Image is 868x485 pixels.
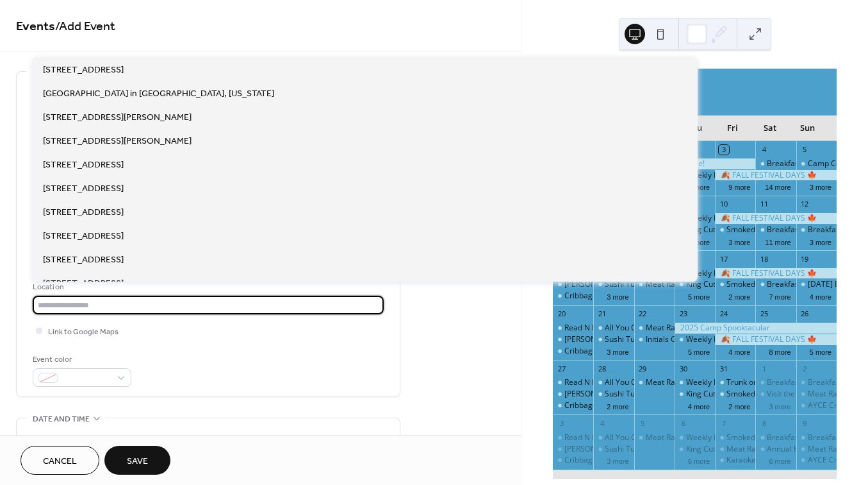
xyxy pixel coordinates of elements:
[715,455,755,466] div: Karaoke Night at Dunmire's on the Lake!
[805,181,837,192] button: 3 more
[557,309,566,319] div: 20
[723,346,755,357] button: 4 more
[719,254,728,264] div: 17
[759,254,769,264] div: 18
[759,200,769,209] div: 11
[675,279,715,290] div: King Cut Prime Rib at Freddy's
[557,418,566,428] div: 3
[726,377,800,388] div: Trunk or Treat Party!
[683,346,715,357] button: 5 more
[796,279,837,290] div: Sunday Breakfast!
[755,225,796,235] div: Breakfast at Sunshine’s!
[675,334,715,345] div: Weekly Family Story Time: Thursdays
[764,291,796,302] button: 7 more
[43,253,124,267] span: [STREET_ADDRESS]
[683,181,715,192] button: 6 more
[33,434,72,448] div: Start date
[593,377,634,388] div: All You Can Eat Tacos
[605,279,662,290] div: Sushi Tuesdays!
[646,432,775,443] div: Meat Raffle at [GEOGRAPHIC_DATA]
[796,400,837,411] div: AYCE Crab Legs at Freddy's
[719,200,728,209] div: 10
[796,432,837,443] div: Breakfast at Sunshine’s!
[723,291,755,302] button: 2 more
[127,455,148,468] span: Save
[605,334,662,345] div: Sushi Tuesdays!
[597,364,607,373] div: 28
[764,400,796,411] button: 3 more
[605,389,662,400] div: Sushi Tuesdays!
[767,377,852,388] div: Breakfast at Sunshine’s!
[715,432,755,443] div: Smoked Rib Fridays!
[726,444,856,455] div: Meat Raffle at [GEOGRAPHIC_DATA]
[796,389,837,400] div: Meat Raffle
[764,455,796,466] button: 6 more
[755,432,796,443] div: Breakfast at Sunshine’s!
[686,432,818,443] div: Weekly Family Story Time: Thursdays
[593,444,634,455] div: Sushi Tuesdays!
[796,444,837,455] div: Meat Raffle
[767,279,852,290] div: Breakfast at Sunshine’s!
[553,334,593,345] div: Margarita Mondays at Sunshine's!
[43,455,77,468] span: Cancel
[755,158,796,169] div: Breakfast at Sunshine’s!
[723,400,755,411] button: 2 more
[808,389,849,400] div: Meat Raffle
[593,334,634,345] div: Sushi Tuesdays!
[43,206,124,219] span: [STREET_ADDRESS]
[796,455,837,466] div: AYCE Crab Legs at Freddy's
[43,182,124,196] span: [STREET_ADDRESS]
[759,309,769,319] div: 25
[634,323,675,334] div: Meat Raffle at Lucky's Tavern
[719,309,728,319] div: 24
[805,236,837,247] button: 3 more
[759,145,769,155] div: 4
[638,418,648,428] div: 5
[43,277,124,291] span: [STREET_ADDRESS]
[605,377,682,388] div: All You Can Eat Tacos
[553,389,593,400] div: Margarita Mondays at Sunshine's!
[602,455,634,466] button: 3 more
[33,413,90,426] span: Date and time
[646,334,792,345] div: Initials Game Live [Roundhouse Brewery]
[593,323,634,334] div: All You Can Eat Tacos
[564,455,760,466] div: Cribbage Doubles League at [PERSON_NAME] Brewery
[593,432,634,443] div: All You Can Eat Tacos
[593,389,634,400] div: Sushi Tuesdays!
[686,279,792,290] div: King Cut Prime Rib at Freddy's
[678,418,688,428] div: 6
[767,225,852,235] div: Breakfast at Sunshine’s!
[564,400,760,411] div: Cribbage Doubles League at [PERSON_NAME] Brewery
[675,389,715,400] div: King Cut Prime Rib at Freddy's
[553,444,593,455] div: Margarita Mondays at Sunshine's!
[751,115,789,141] div: Sat
[805,291,837,302] button: 4 more
[605,444,662,455] div: Sushi Tuesdays!
[726,389,798,400] div: Smoked Rib Fridays!
[564,432,655,443] div: Read N Play Every [DATE]
[726,225,798,235] div: Smoked Rib Fridays!
[715,444,755,455] div: Meat Raffle at Barajas
[564,389,710,400] div: [PERSON_NAME] Mondays at Sunshine's!
[760,181,796,192] button: 14 more
[805,346,837,357] button: 5 more
[800,145,810,155] div: 5
[634,334,675,345] div: Initials Game Live [Roundhouse Brewery]
[553,455,593,466] div: Cribbage Doubles League at Jack Pine Brewery
[675,432,715,443] div: Weekly Family Story Time: Thursdays
[719,145,728,155] div: 3
[33,280,381,294] div: Location
[553,377,593,388] div: Read N Play Every Monday
[646,323,775,334] div: Meat Raffle at [GEOGRAPHIC_DATA]
[715,279,755,290] div: Smoked Rib Fridays!
[605,323,682,334] div: All You Can Eat Tacos
[43,158,124,172] span: [STREET_ADDRESS]
[723,236,755,247] button: 3 more
[553,291,593,302] div: Cribbage Doubles League at Jack Pine Brewery
[714,115,751,141] div: Fri
[686,389,792,400] div: King Cut Prime Rib at Freddy's
[760,236,796,247] button: 11 more
[564,444,710,455] div: [PERSON_NAME] Mondays at Sunshine's!
[20,446,99,475] button: Cancel
[634,377,675,388] div: Meat Raffle at Lucky's Tavern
